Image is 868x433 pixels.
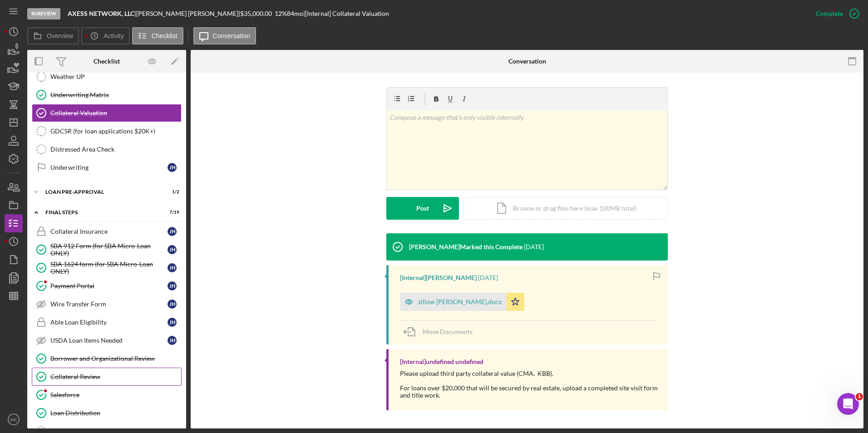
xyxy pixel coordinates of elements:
[32,222,182,241] a: Collateral InsuranceJH
[400,370,659,399] div: Please upload third party collateral value (CMA, KBB). For loans over $20,000 that will be secure...
[163,210,179,215] div: 7 / 19
[418,298,502,305] div: zillow [PERSON_NAME].docx
[400,358,483,365] div: [Internal] undefined undefined
[409,243,523,251] div: [PERSON_NAME] Marked this Complete
[50,409,181,417] div: Loan Distribution
[213,32,251,39] label: Conversation
[168,336,177,345] div: J H
[168,227,177,236] div: J H
[193,27,256,44] button: Conversation
[152,32,178,39] label: Checklist
[32,122,182,140] a: GDCSR (for loan applications $20K+)
[50,391,181,399] div: Salesforce
[163,189,179,195] div: 1 / 2
[386,197,459,220] button: Post
[416,197,429,220] div: Post
[50,355,181,362] div: Borrower and Organizational Review
[168,318,177,327] div: J H
[50,261,168,275] div: SBA 1624 form (for SBA Micro-Loan ONLY)
[478,274,498,281] time: 2025-08-12 17:53
[50,242,168,257] div: SBA 912 Form (for SBA Micro-Loan ONLY)
[32,349,182,368] a: Borrower and Organizational Review
[32,277,182,295] a: Payment PortalJH
[136,10,240,17] div: [PERSON_NAME] [PERSON_NAME] |
[32,241,182,259] a: SBA 912 Form (for SBA Micro-Loan ONLY)JH
[168,245,177,254] div: J H
[5,410,23,428] button: MK
[68,10,136,17] div: |
[50,228,168,235] div: Collateral Insurance
[132,27,183,44] button: Checklist
[32,368,182,386] a: Collateral Review
[50,109,181,117] div: Collateral Valuation
[287,10,303,17] div: 84 mo
[807,5,863,23] button: Complete
[45,189,157,195] div: LOAN PRE-APPROVAL
[32,259,182,277] a: SBA 1624 form (for SBA Micro-Loan ONLY)JH
[50,164,168,171] div: Underwriting
[50,128,181,135] div: GDCSR (for loan applications $20K+)
[816,5,843,23] div: Complete
[104,32,123,39] label: Activity
[837,393,859,415] iframe: Intercom live chat
[50,319,168,326] div: Able Loan Eligibility
[50,300,168,308] div: Wire Transfer Form
[32,86,182,104] a: Underwriting Matrix
[32,404,182,422] a: Loan Distribution
[168,300,177,309] div: J H
[32,386,182,404] a: Salesforce
[32,140,182,158] a: Distressed Area Check
[524,243,544,251] time: 2025-08-12 17:53
[68,10,134,17] b: AXESS NETWORK, LLC
[32,313,182,331] a: Able Loan EligibilityJH
[240,10,275,17] div: $35,000.00
[168,163,177,172] div: J H
[47,32,73,39] label: Overview
[27,8,60,20] div: In Review
[94,58,120,65] div: Checklist
[32,104,182,122] a: Collateral Valuation
[27,27,79,44] button: Overview
[10,417,17,422] text: MK
[400,320,482,343] button: Move Documents
[50,282,168,290] div: Payment Portal
[50,91,181,98] div: Underwriting Matrix
[81,27,129,44] button: Activity
[303,10,389,17] div: | [Internal] Collateral Valuation
[32,68,182,86] a: Weather UP
[400,293,524,311] button: zillow [PERSON_NAME].docx
[32,158,182,177] a: UnderwritingJH
[275,10,287,17] div: 12 %
[168,263,177,272] div: J H
[50,373,181,380] div: Collateral Review
[423,328,473,335] span: Move Documents
[50,337,168,344] div: USDA Loan Items Needed
[50,73,181,80] div: Weather UP
[32,331,182,349] a: USDA Loan Items NeededJH
[45,210,157,215] div: FINAL STEPS
[32,295,182,313] a: Wire Transfer FormJH
[50,146,181,153] div: Distressed Area Check
[400,274,477,281] div: [Internal] [PERSON_NAME]
[856,393,863,400] span: 1
[168,281,177,290] div: J H
[508,58,546,65] div: Conversation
